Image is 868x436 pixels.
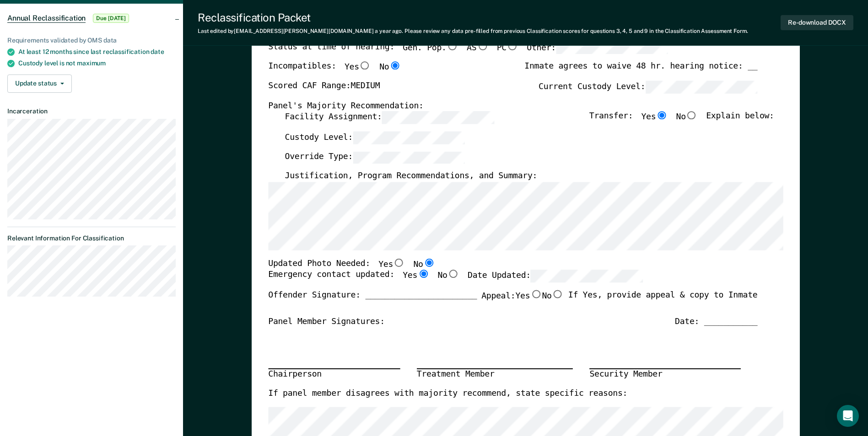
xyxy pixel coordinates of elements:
label: PC [496,42,518,54]
span: Due [DATE] [93,14,129,23]
input: Other: [556,42,668,54]
input: No [686,112,698,120]
label: Override Type: [285,151,465,164]
label: No [676,112,697,124]
div: Updated Photo Needed: [268,259,435,271]
div: Incompatibles: [268,62,401,81]
div: Panel Member Signatures: [268,317,385,328]
div: Reclassification Packet [198,11,748,24]
input: Yes [656,112,668,120]
div: At least 12 months since last reclassification [18,48,176,56]
div: Custody level is not [18,59,176,67]
input: PC [507,42,518,50]
div: Security Member [589,369,741,381]
label: Yes [403,270,429,282]
label: Yes [345,62,371,74]
label: Yes [641,112,668,124]
input: Yes [393,259,405,267]
input: Gen. Pop. [446,42,458,50]
span: Annual Reclassification [7,14,86,23]
label: Yes [515,290,542,302]
input: Facility Assignment: [382,112,494,124]
label: Appeal: [481,290,564,309]
label: Custody Level: [285,132,465,144]
label: If panel member disagrees with majority recommend, state specific reasons: [268,389,627,400]
input: Override Type: [353,151,465,164]
label: Yes [378,259,405,271]
label: Scored CAF Range: MEDIUM [268,81,380,93]
label: Justification, Program Recommendations, and Summary: [285,171,537,182]
input: Date Updated: [531,270,643,282]
div: Chairperson [268,369,400,381]
label: No [413,259,435,271]
input: No [447,270,459,278]
input: Yes [417,270,429,278]
dt: Relevant Information For Classification [7,234,176,242]
div: Date: ___________ [675,317,757,328]
div: Inmate agrees to waive 48 hr. hearing notice: __ [524,62,757,81]
input: Yes [359,62,371,70]
button: Re-download DOCX [781,15,853,30]
label: AS [467,42,488,54]
input: AS [476,42,488,50]
div: Status at time of hearing: [268,42,668,62]
dt: Incarceration [7,107,176,115]
span: date [151,48,164,55]
input: Current Custody Level: [645,81,757,93]
div: Offender Signature: _______________________ If Yes, provide appeal & copy to Inmate [268,290,757,317]
span: maximum [77,59,106,67]
div: Treatment Member [417,369,573,381]
div: Panel's Majority Recommendation: [268,101,757,112]
label: Gen. Pop. [403,42,458,54]
label: Facility Assignment: [285,112,494,124]
label: No [379,62,401,74]
div: Last edited by [EMAIL_ADDRESS][PERSON_NAME][DOMAIN_NAME] . Please review any data pre-filled from... [198,28,748,34]
input: Yes [530,290,542,298]
input: No [423,259,435,267]
input: No [389,62,401,70]
div: Emergency contact updated: [268,270,643,290]
div: Transfer: Explain below: [589,112,774,132]
label: Current Custody Level: [539,81,757,93]
input: Custody Level: [353,132,465,144]
button: Update status [7,74,72,93]
label: Date Updated: [468,270,643,282]
input: No [551,290,563,298]
label: No [542,290,563,302]
span: a year ago [375,28,402,34]
label: No [437,270,459,282]
div: Requirements validated by OMS data [7,37,176,44]
label: Other: [527,42,668,54]
div: Open Intercom Messenger [837,405,859,427]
